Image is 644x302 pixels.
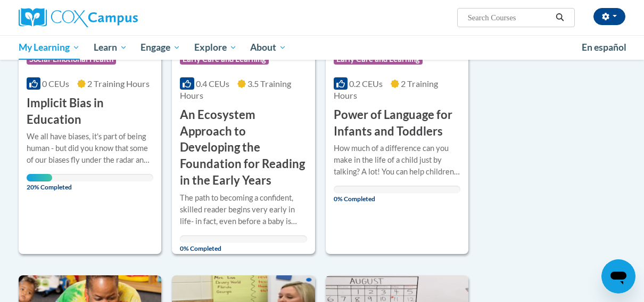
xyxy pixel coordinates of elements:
div: We all have biases, it's part of being human - but did you know that some of our biases fly under... [27,131,153,166]
span: 0.4 CEUs [196,78,229,89]
iframe: Button to launch messaging window [601,259,635,293]
a: My Learning [12,35,87,60]
h3: An Ecosystem Approach to Developing the Foundation for Reading in the Early Years [180,107,307,189]
span: 2 Training Hours [334,78,438,100]
span: Engage [141,41,180,54]
span: About [250,41,286,54]
button: Account Settings [593,8,625,25]
a: About [244,35,294,60]
div: The path to becoming a confident, skilled reader begins very early in life- in fact, even before ... [180,192,307,227]
a: Cox Campus [19,8,210,27]
div: Your progress [27,174,52,181]
div: Main menu [11,35,633,60]
span: 3.5 Training Hours [180,78,291,100]
img: Cox Campus [19,8,138,27]
span: 0 CEUs [42,78,69,89]
a: Explore [187,35,244,60]
span: 2 Training Hours [87,78,150,89]
div: How much of a difference can you make in the life of a child just by talking? A lot! You can help... [334,142,460,178]
h3: Power of Language for Infants and Toddlers [334,107,460,140]
span: En español [582,42,626,53]
button: Search [552,11,568,24]
a: Learn [87,35,134,60]
h3: Implicit Bias in Education [27,95,153,128]
span: Explore [194,41,237,54]
a: En español [575,36,633,59]
a: Engage [134,35,187,60]
span: 0.2 CEUs [349,78,383,89]
span: My Learning [19,41,80,54]
input: Search Courses [467,11,552,24]
span: 20% Completed [27,174,52,191]
span: Learn [94,41,127,54]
